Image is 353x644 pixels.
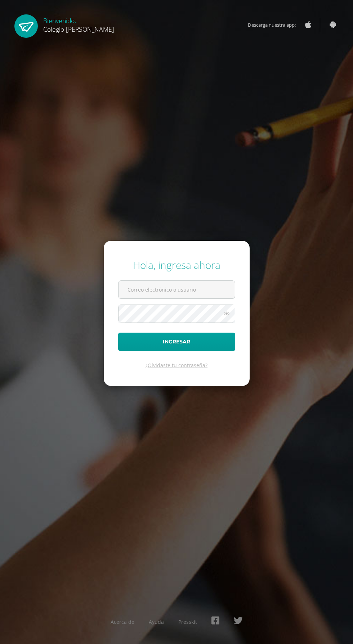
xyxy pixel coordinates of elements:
a: Acerca de [111,618,134,625]
a: Ayuda [149,618,164,625]
div: Hola, ingresa ahora [118,258,235,272]
a: ¿Olvidaste tu contraseña? [146,362,207,369]
div: Bienvenido, [43,14,114,33]
button: Ingresar [118,333,235,351]
span: Descarga nuestra app: [248,18,303,32]
input: Correo electrónico o usuario [119,281,235,298]
a: Presskit [178,618,197,625]
span: Colegio [PERSON_NAME] [43,25,114,33]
